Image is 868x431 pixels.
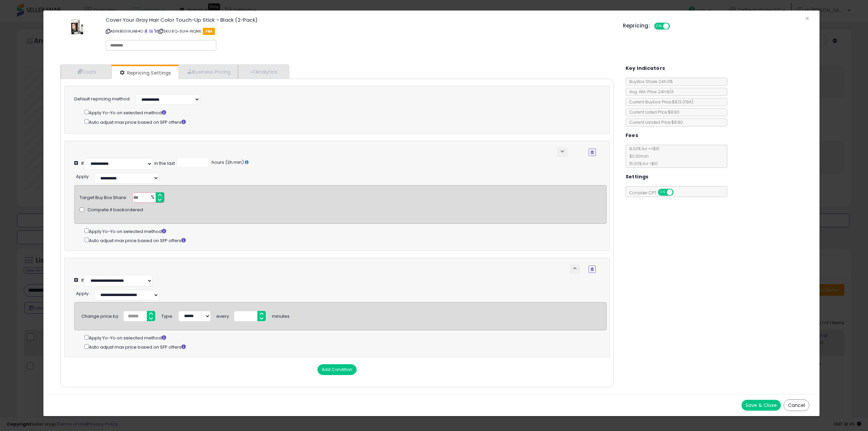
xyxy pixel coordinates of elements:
[238,65,288,79] a: Analytics
[626,131,638,140] h5: Fees
[591,150,594,154] i: Remove Condition
[626,99,693,105] span: Current Buybox Price:
[658,190,667,195] span: ON
[84,334,606,341] div: Apply Yo-Yo on selected method
[61,65,112,79] a: Costs
[672,99,693,105] span: $8.13
[144,28,148,34] a: BuyBox page
[211,159,244,165] span: hours (2h min)
[80,192,127,201] div: Target Buy Box Share:
[76,288,90,297] div: :
[179,65,238,79] a: Business Pricing
[626,109,679,115] span: Current Listed Price: $8.80
[626,190,683,196] span: Consider CPT:
[626,119,683,125] span: Current Landed Price: $8.80
[76,173,88,180] span: Apply
[87,207,143,213] span: Compete if backordered
[626,79,673,84] span: BuyBox Share 24h: 0%
[626,153,649,159] span: $0.30 min
[154,28,158,34] a: Your listing only
[147,193,158,203] span: %
[84,118,596,126] div: Auto adjust max price based on SFP offers
[74,96,131,102] label: Default repricing method:
[559,148,566,155] span: keyboard_arrow_down
[154,160,175,167] div: in the last
[626,161,658,166] span: 15.00 % for > $10
[317,364,357,375] button: Add Condition
[84,109,596,116] div: Apply Yo-Yo on selected method
[683,99,693,105] span: ( FBA )
[67,17,87,38] img: 41Eux4OwZNL._SL60_.jpg
[626,173,649,181] h5: Settings
[805,14,809,23] span: ×
[106,26,613,37] p: ASIN: B00I9JAB4O | SKU: 8Q-3UI4-NQN6
[655,23,663,29] span: ON
[626,146,659,166] span: 8.00 % for <= $10
[161,311,173,320] div: Type:
[76,290,88,297] span: Apply
[84,343,606,351] div: Auto adjust max price based on SFP offers
[784,399,809,411] button: Cancel
[623,23,650,28] h5: Repricing:
[591,267,594,271] i: Remove Condition
[669,23,680,29] span: OFF
[742,400,781,411] button: Save & Close
[84,236,606,244] div: Auto adjust max price based on SFP offers
[106,17,613,22] h3: Cover Your Gray Hair Color Touch-Up Stick - Black (2-Pack)
[149,28,153,34] a: All offer listings
[272,311,290,320] div: minutes
[84,227,606,235] div: Apply Yo-Yo on selected method
[76,171,90,180] div: :
[672,190,683,195] span: OFF
[81,311,118,320] div: Change price by
[572,265,578,272] span: keyboard_arrow_up
[216,311,229,320] div: every
[203,28,215,35] span: FBA
[626,89,674,95] span: Avg. Win Price 24h: N/A
[626,64,665,73] h5: Key Indicators
[112,66,178,80] a: Repricing Settings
